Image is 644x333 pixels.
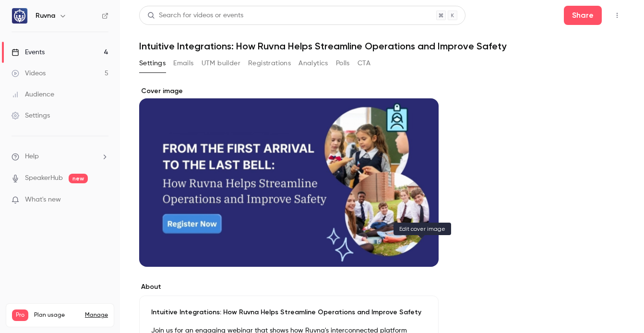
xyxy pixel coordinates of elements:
[358,56,370,71] button: CTA
[25,152,39,162] span: Help
[12,8,27,24] img: Ruvna
[69,174,88,183] span: new
[248,56,291,71] button: Registrations
[12,69,46,78] div: Videos
[564,6,602,25] button: Share
[336,56,350,71] button: Polls
[202,56,240,71] button: UTM builder
[36,11,55,21] h6: Ruvna
[173,56,193,71] button: Emails
[12,48,45,57] div: Events
[12,90,54,99] div: Audience
[25,173,63,183] a: SpeakerHub
[139,86,439,267] section: Cover image
[12,111,50,120] div: Settings
[298,56,328,71] button: Analytics
[139,282,439,292] label: About
[25,195,61,205] span: What's new
[139,86,439,96] label: Cover image
[12,152,108,162] li: help-dropdown-opener
[85,311,108,319] a: Manage
[12,309,28,321] span: Pro
[34,311,79,319] span: Plan usage
[139,40,625,52] h1: Intuitive Integrations: How Ruvna Helps Streamline Operations and Improve Safety
[151,308,427,317] p: Intuitive Integrations: How Ruvna Helps Streamline Operations and Improve Safety
[147,11,243,21] div: Search for videos or events
[139,56,166,71] button: Settings
[97,196,108,204] iframe: Noticeable Trigger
